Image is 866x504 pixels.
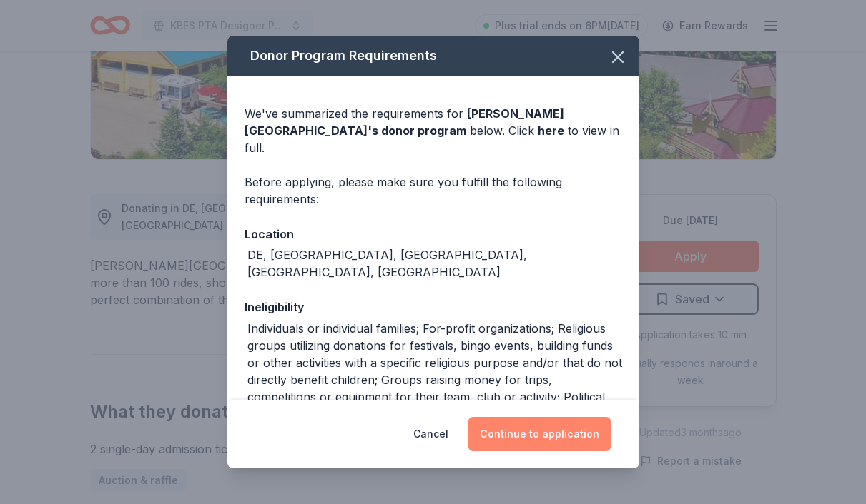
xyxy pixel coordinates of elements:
[247,246,622,281] div: DE, [GEOGRAPHIC_DATA], [GEOGRAPHIC_DATA], [GEOGRAPHIC_DATA], [GEOGRAPHIC_DATA]
[245,105,622,156] div: We've summarized the requirements for below. Click to view in full.
[245,298,622,316] div: Ineligibility
[538,122,564,139] a: here
[468,417,611,451] button: Continue to application
[227,36,639,76] div: Donor Program Requirements
[247,320,622,423] div: Individuals or individual families; For-profit organizations; Religious groups utilizing donation...
[413,417,448,451] button: Cancel
[245,173,622,208] div: Before applying, please make sure you fulfill the following requirements:
[245,225,622,243] div: Location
